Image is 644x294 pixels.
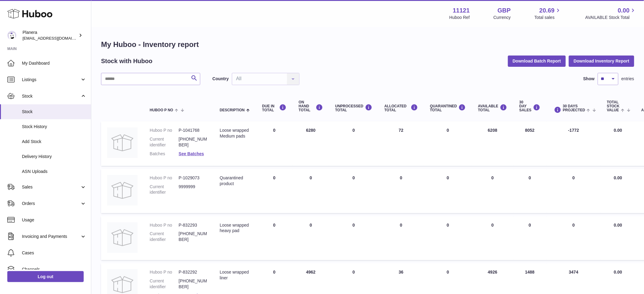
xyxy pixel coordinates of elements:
div: ON HAND Total [299,100,323,113]
span: 0.00 [614,128,622,133]
a: See Batches [179,151,204,156]
button: Download Batch Report [508,56,566,66]
span: 0 [447,270,449,274]
div: Planera [23,30,77,41]
dt: Huboo P no [150,175,179,181]
label: Country [212,76,229,82]
span: 0 [447,175,449,180]
dt: Huboo P no [150,127,179,133]
div: Loose wrapped liner [220,269,250,281]
span: 0 [447,128,449,133]
button: Download Inventory Report [569,56,634,66]
td: 0 [292,216,329,260]
td: -1772 [547,121,601,166]
td: 0 [256,216,292,260]
td: 0 [329,121,378,166]
a: 20.69 Total sales [534,6,562,20]
div: Currency [494,15,511,20]
dt: Huboo P no [150,222,179,228]
div: AVAILABLE Total [478,104,507,112]
dd: 9999999 [179,184,208,195]
span: 0.00 [614,270,622,274]
td: 0 [513,169,547,213]
img: saiyani@planera.care [7,31,16,40]
span: Stock History [22,124,86,130]
span: Cases [22,250,86,256]
span: Total stock value [607,100,620,113]
div: 30 DAY SALES [520,100,541,113]
dt: Current identifier [150,231,179,242]
h1: My Huboo - Inventory report [101,40,634,49]
div: Loose wrapped heavy pad [220,222,250,234]
img: product image [107,175,138,206]
span: Sales [22,184,80,190]
div: UNPROCESSED Total [335,104,372,112]
td: 0 [378,216,424,260]
dd: [PHONE_NUMBER] [179,278,208,290]
span: Usage [22,217,86,223]
span: Stock [22,93,80,99]
dt: Current identifier [150,278,179,290]
span: Stock [22,109,86,115]
span: [EMAIL_ADDRESS][DOMAIN_NAME] [23,36,89,41]
dt: Huboo P no [150,269,179,275]
dd: P-832293 [179,222,208,228]
dd: [PHONE_NUMBER] [179,231,208,242]
strong: GBP [498,6,511,15]
a: 0.00 AVAILABLE Stock Total [585,6,637,20]
dd: P-832292 [179,269,208,275]
span: 20.69 [539,6,555,15]
span: Channels [22,267,86,272]
span: Description [220,108,245,112]
div: ALLOCATED Total [384,104,418,112]
dd: P-1041768 [179,127,208,133]
span: ASN Uploads [22,169,86,174]
span: 0.00 [614,223,622,228]
td: 0 [329,216,378,260]
div: Huboo Ref [450,15,470,20]
div: Loose wrapped Medium pads [220,127,250,139]
div: QUARANTINED Total [430,104,466,112]
strong: 11121 [453,6,470,15]
td: 72 [378,121,424,166]
td: 6208 [472,121,513,166]
span: 0 [447,223,449,228]
span: Orders [22,201,80,206]
span: Huboo P no [150,108,173,112]
td: 6280 [292,121,329,166]
dt: Batches [150,151,179,157]
td: 0 [513,216,547,260]
td: 8052 [513,121,547,166]
span: 0.00 [614,175,622,180]
td: 0 [256,169,292,213]
td: 0 [547,169,601,213]
span: My Dashboard [22,60,86,66]
span: 30 DAYS PROJECTED [563,104,585,112]
span: Add Stock [22,139,86,145]
td: 0 [378,169,424,213]
span: Invoicing and Payments [22,234,80,239]
td: 0 [472,216,513,260]
dt: Current identifier [150,136,179,148]
dd: P-1029073 [179,175,208,181]
dd: [PHONE_NUMBER] [179,136,208,148]
td: 0 [329,169,378,213]
img: product image [107,222,138,253]
div: DUE IN TOTAL [262,104,286,112]
div: Quarantined product [220,175,250,187]
dt: Current identifier [150,184,179,195]
span: Total sales [534,15,562,20]
span: Listings [22,77,80,83]
a: Log out [7,271,84,282]
span: AVAILABLE Stock Total [585,15,637,20]
td: 0 [472,169,513,213]
img: product image [107,127,138,158]
td: 0 [256,121,292,166]
h2: Stock with Huboo [101,57,152,65]
span: entries [621,76,634,82]
span: Delivery History [22,154,86,160]
td: 0 [292,169,329,213]
span: 0.00 [618,6,630,15]
td: 0 [547,216,601,260]
label: Show [583,76,595,82]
